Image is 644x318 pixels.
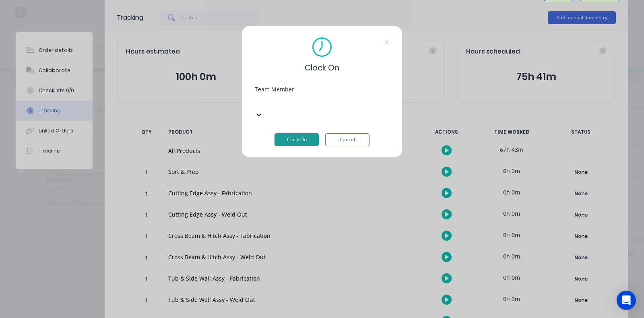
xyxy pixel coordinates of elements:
[255,87,389,92] div: Team Member
[257,106,338,115] div: [PERSON_NAME]
[617,291,636,310] div: Open Intercom Messenger
[275,133,319,146] button: Clock On
[325,133,369,146] button: Cancel
[305,62,339,74] span: Clock On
